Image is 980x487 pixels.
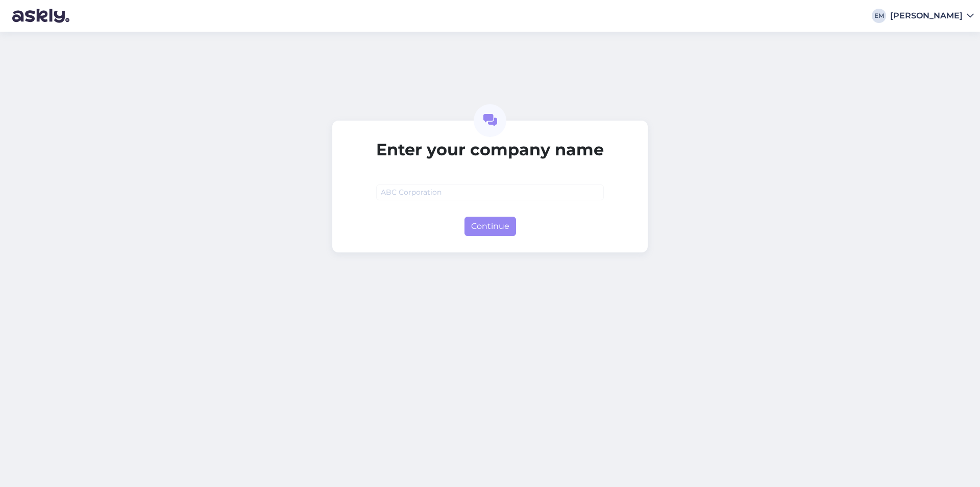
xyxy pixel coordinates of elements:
input: ABC Corporation [376,184,604,200]
div: EM [872,9,886,23]
button: Continue [464,217,516,236]
div: [PERSON_NAME] [890,12,963,20]
a: [PERSON_NAME] [890,12,974,20]
h2: Enter your company name [376,140,604,159]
